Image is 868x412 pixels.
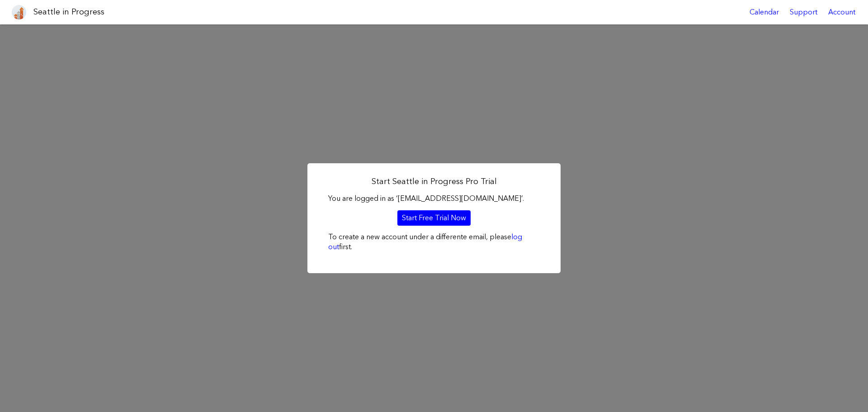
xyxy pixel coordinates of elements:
p: To create a new account under a differente email, please first. [328,232,540,252]
h2: Start Seattle in Progress Pro Trial [328,176,540,187]
img: favicon-96x96.png [12,5,26,19]
a: Start Free Trial Now [397,210,471,226]
p: You are logged in as ‘[EMAIL_ADDRESS][DOMAIN_NAME]’. [328,194,540,204]
h1: Seattle in Progress [33,6,104,18]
